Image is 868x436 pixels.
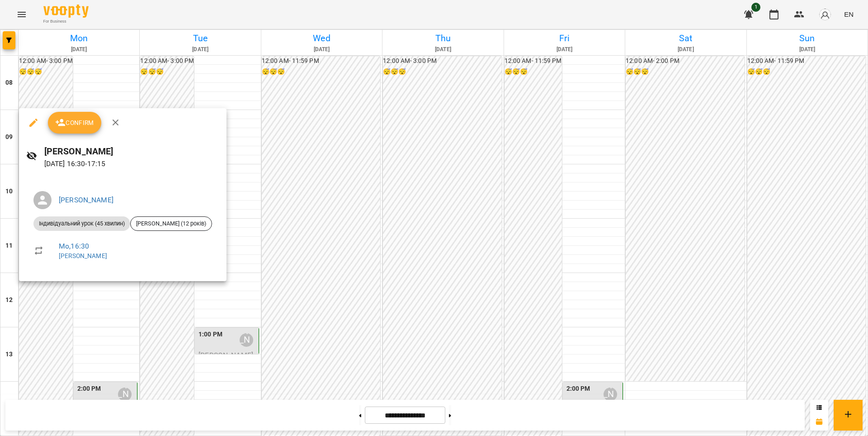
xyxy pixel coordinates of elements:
a: [PERSON_NAME] [59,196,113,204]
h6: [PERSON_NAME] [44,144,219,158]
span: Індивідуальний урок (45 хвилин) [33,220,130,228]
span: Confirm [55,117,94,128]
a: Mo , 16:30 [59,242,89,250]
a: [PERSON_NAME] [59,252,107,259]
p: [DATE] 16:30 - 17:15 [44,158,219,169]
div: [PERSON_NAME] (12 років) [130,216,212,231]
button: Confirm [48,112,101,134]
span: [PERSON_NAME] (12 років) [131,220,212,228]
